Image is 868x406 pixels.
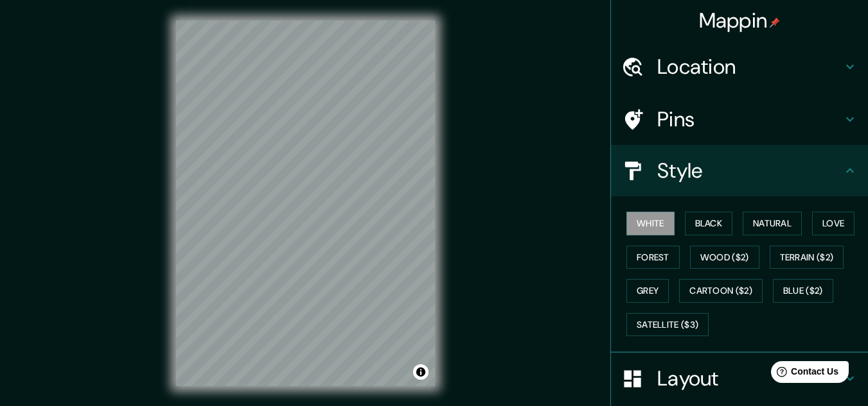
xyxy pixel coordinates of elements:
h4: Layout [657,366,842,391]
button: White [626,212,675,235]
canvas: Map [176,21,435,386]
iframe: Help widget launcher [754,356,854,392]
h4: Location [657,54,842,80]
button: Natural [743,212,802,235]
h4: Mappin [699,8,781,33]
button: Love [812,212,855,235]
button: Black [685,212,733,235]
div: Style [611,145,868,196]
div: Layout [611,353,868,404]
h4: Pins [657,106,842,132]
div: Pins [611,94,868,145]
button: Forest [626,246,680,269]
button: Toggle attribution [413,364,429,380]
button: Cartoon ($2) [679,279,763,303]
button: Grey [626,279,669,303]
button: Satellite ($3) [626,313,709,337]
button: Blue ($2) [773,279,833,303]
button: Terrain ($2) [770,246,844,269]
button: Wood ($2) [690,246,759,269]
div: Location [611,41,868,92]
img: pin-icon.png [770,17,780,28]
h4: Style [657,158,842,183]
